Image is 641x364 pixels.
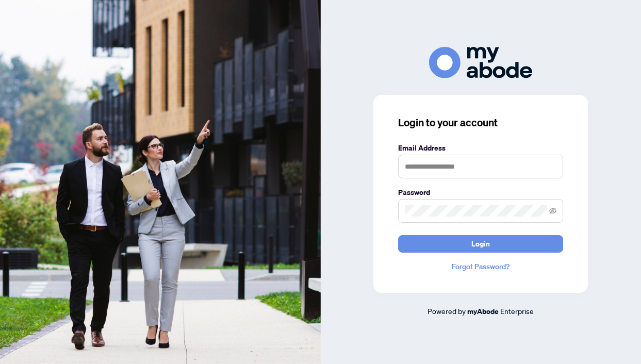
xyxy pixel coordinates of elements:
span: Login [471,236,490,252]
a: myAbode [467,306,499,317]
button: Login [398,235,563,253]
h3: Login to your account [398,115,563,130]
label: Password [398,187,563,198]
a: Forgot Password? [398,261,563,272]
img: ma-logo [429,47,532,78]
span: Enterprise [500,306,534,316]
span: Powered by [428,306,466,316]
span: eye-invisible [549,207,556,214]
label: Email Address [398,142,563,154]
